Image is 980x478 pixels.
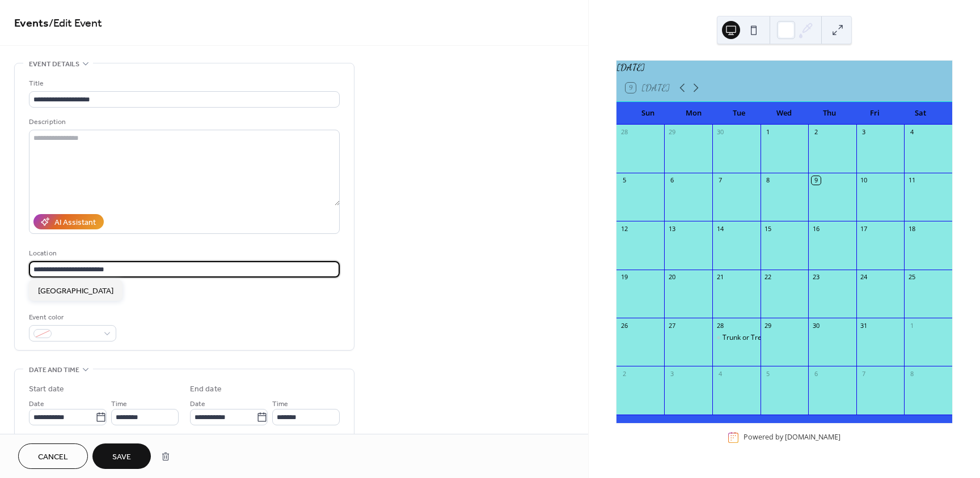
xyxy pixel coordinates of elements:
[764,176,772,185] div: 8
[33,214,104,229] button: AI Assistant
[716,369,724,378] div: 4
[807,102,852,125] div: Thu
[668,369,676,378] div: 3
[907,224,916,233] div: 18
[14,12,49,35] a: Events
[29,311,114,323] div: Event color
[92,443,151,469] button: Save
[764,369,772,378] div: 5
[764,273,772,281] div: 22
[18,443,88,469] button: Cancel
[764,321,772,330] div: 29
[716,102,762,125] div: Tue
[29,78,337,89] div: Title
[744,433,840,442] div: Powered by
[764,224,772,233] div: 15
[620,224,628,233] div: 12
[812,321,820,330] div: 30
[111,398,127,410] span: Time
[907,128,916,136] div: 4
[190,398,205,410] span: Date
[112,451,131,463] span: Save
[668,321,676,330] div: 27
[812,128,820,136] div: 2
[764,128,772,136] div: 1
[762,102,807,125] div: Wed
[716,128,724,136] div: 30
[860,128,868,136] div: 3
[620,369,628,378] div: 2
[812,176,820,185] div: 9
[29,116,337,128] div: Description
[668,224,676,233] div: 13
[907,273,916,281] div: 25
[668,128,676,136] div: 29
[907,369,916,378] div: 8
[668,176,676,185] div: 6
[668,273,676,281] div: 20
[272,398,288,410] span: Time
[907,176,916,185] div: 11
[716,321,724,330] div: 28
[54,217,96,229] div: AI Assistant
[626,102,671,125] div: Sun
[716,224,724,233] div: 14
[860,321,868,330] div: 31
[190,383,222,395] div: End date
[898,102,943,125] div: Sat
[29,364,79,376] span: Date and time
[907,321,916,330] div: 1
[29,398,44,410] span: Date
[860,369,868,378] div: 7
[38,285,113,297] span: [GEOGRAPHIC_DATA]
[38,451,68,463] span: Cancel
[712,333,761,343] div: Trunk or Treat
[620,273,628,281] div: 19
[860,224,868,233] div: 17
[852,102,898,125] div: Fri
[812,224,820,233] div: 16
[860,176,868,185] div: 10
[785,433,840,442] a: [DOMAIN_NAME]
[616,61,952,74] div: [DATE]
[49,12,102,35] span: / Edit Event
[620,321,628,330] div: 26
[860,273,868,281] div: 24
[671,102,716,125] div: Mon
[29,58,79,70] span: Event details
[723,333,768,343] div: Trunk or Treat
[620,128,628,136] div: 28
[812,369,820,378] div: 6
[620,176,628,185] div: 5
[29,383,64,395] div: Start date
[716,176,724,185] div: 7
[716,273,724,281] div: 21
[812,273,820,281] div: 23
[29,247,337,259] div: Location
